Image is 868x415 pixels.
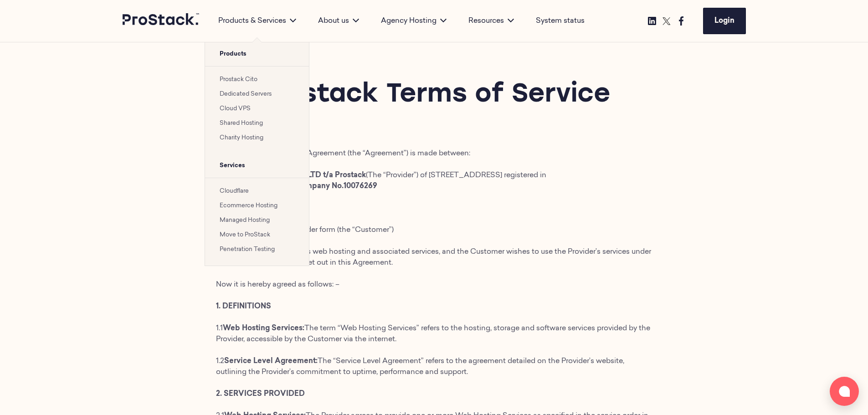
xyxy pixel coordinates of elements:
strong: Web Hosting Services: [223,325,304,332]
div: Products & Services [207,15,307,26]
h1: Prostack Terms of Service [123,79,746,112]
a: Cloud VPS [220,106,251,112]
a: Managed Hosting [220,217,270,223]
strong: 1. DEFINITIONS [216,303,271,310]
strong: 2. SERVICES PROVIDED [216,390,305,398]
a: Charity Hosting [220,135,263,141]
a: Penetration Testing [220,246,275,252]
strong: Company No.10076269 [295,183,377,190]
span: Products [205,42,309,66]
div: Agency Hosting [370,15,457,26]
span: Services [205,154,309,178]
a: System status [536,15,585,26]
a: Login [703,8,746,34]
a: Shared Hosting [220,120,263,126]
strong: Service Level Agreement: [224,358,318,365]
button: Open chat window [830,377,859,406]
a: Ecommerce Hosting [220,203,277,209]
a: Cloudflare [220,188,249,194]
div: Resources [457,15,525,26]
a: Prostack Cito [220,77,257,82]
div: About us [307,15,370,26]
a: Dedicated Servers [220,91,272,97]
a: Prostack logo [123,13,200,29]
span: Login [714,17,734,25]
a: Move to ProStack [220,232,270,238]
